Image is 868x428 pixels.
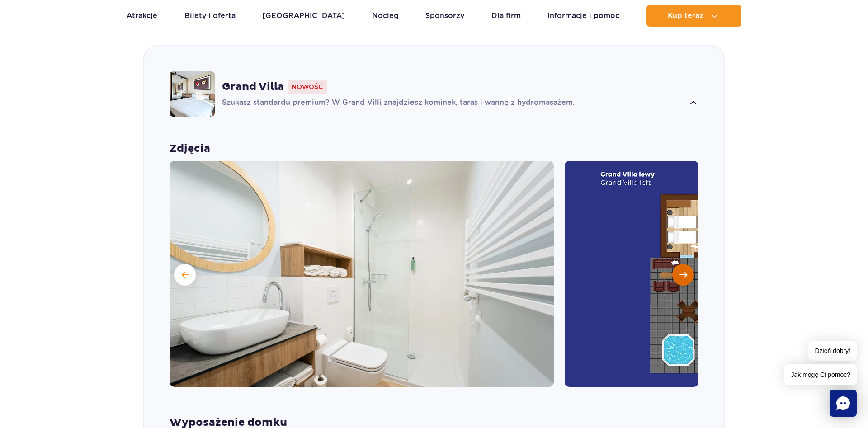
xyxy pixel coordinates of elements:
[262,5,345,27] a: [GEOGRAPHIC_DATA]
[127,5,157,27] a: Atrakcje
[808,341,857,361] span: Dzień dobry!
[184,5,236,27] a: Bilety i oferta
[646,5,741,27] button: Kup teraz
[784,364,857,385] span: Jak mogę Ci pomóc?
[547,5,619,27] a: Informacje i pomoc
[288,80,327,94] span: Nowość
[425,5,464,27] a: Sponsorzy
[830,390,857,417] div: Chat
[672,264,694,286] button: Następny slajd
[372,5,399,27] a: Nocleg
[222,80,284,94] strong: Grand Villa
[491,5,521,27] a: Dla firm
[668,12,703,20] span: Kup teraz
[222,98,684,108] p: Szukasz standardu premium? W Grand Villi znajdziesz kominek, taras i wannę z hydromasażem.
[170,142,698,155] strong: Zdjęcia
